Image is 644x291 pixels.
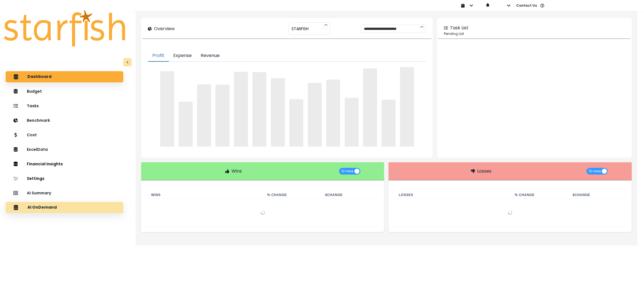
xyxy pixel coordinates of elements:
[510,192,568,199] th: % Change
[444,31,625,36] p: Pending List
[27,191,51,195] p: AI Summary
[6,71,123,82] button: Dashboard
[6,202,123,213] button: AI OnDemand
[231,168,242,175] p: Wins
[147,192,263,199] th: Wins
[363,68,377,147] span: ‌
[196,50,224,62] button: Revenue
[216,85,229,147] span: ‌
[292,23,309,35] span: STARFISH
[27,205,57,210] p: AI OnDemand
[308,83,322,147] span: ‌
[450,25,468,31] p: Task List
[341,168,354,175] span: 10 rows
[394,192,510,199] th: Losses
[154,25,175,32] p: Overview
[148,50,169,62] button: Profit
[27,89,42,94] p: Budget
[326,80,340,147] span: ‌
[252,72,266,147] span: ‌
[271,78,285,147] span: ‌
[27,118,50,123] p: Benchmark
[6,173,123,184] button: Settings
[6,115,123,126] button: Benchmark
[27,74,51,79] p: Dashboard
[6,100,123,111] button: Tasks
[6,158,123,170] button: Financial Insights
[400,67,414,147] span: ‌
[589,168,601,175] span: 10 rows
[27,133,37,137] p: Cost
[382,100,396,147] span: ‌
[263,192,321,199] th: % Change
[160,71,174,147] span: ‌
[6,144,123,155] button: ExcelData
[568,192,626,199] th: $ Change
[197,84,211,147] span: ‌
[179,102,193,147] span: ‌
[234,72,248,147] span: ‌
[27,147,48,152] p: ExcelData
[289,99,303,147] span: ‌
[6,187,123,199] button: AI Summary
[27,104,39,108] p: Tasks
[6,86,123,97] button: Budget
[321,192,378,199] th: $ Change
[6,129,123,140] button: Cost
[169,50,196,62] button: Expense
[345,98,359,147] span: ‌
[477,168,491,175] p: Losses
